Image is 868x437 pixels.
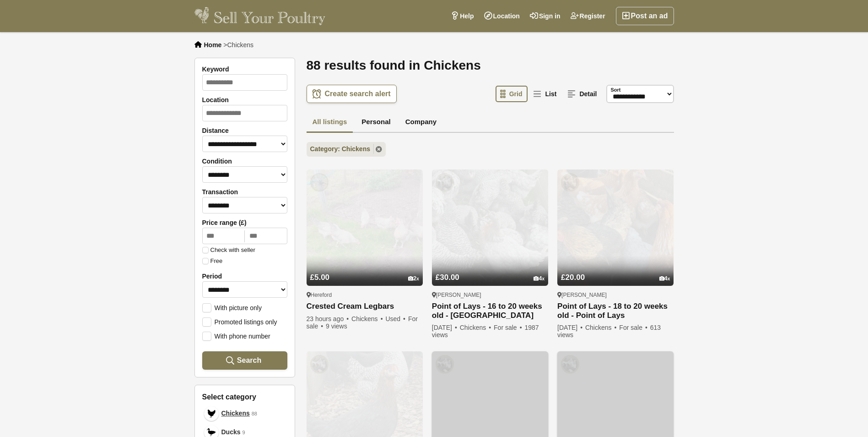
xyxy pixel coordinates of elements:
[223,41,253,49] li: >
[432,169,548,286] img: Point of Lays - 16 to 20 weeks old - Lancashire
[202,393,287,401] h3: Select category
[202,273,287,280] label: Period
[221,427,241,437] span: Ducks
[307,291,423,299] div: Hereford
[436,173,454,191] img: Pilling Poultry
[307,315,418,330] span: For sale
[432,302,548,320] a: Point of Lays - 16 to 20 weeks old - [GEOGRAPHIC_DATA]
[399,112,442,133] a: Company
[496,86,528,102] a: Grid
[202,404,287,423] a: Chickens Chickens 88
[557,291,674,299] div: [PERSON_NAME]
[611,86,621,94] label: Sort
[204,41,222,49] a: Home
[202,127,287,134] label: Distance
[307,85,397,103] a: Create search alert
[385,315,406,322] span: Used
[325,89,391,98] span: Create search alert
[202,332,270,340] label: With phone number
[494,324,523,331] span: For sale
[202,219,287,226] label: Price range (£)
[202,158,287,165] label: Condition
[243,429,245,437] em: 9
[202,188,287,196] label: Transaction
[616,7,674,25] a: Post an ad
[534,275,545,282] div: 4
[237,356,261,365] span: Search
[557,302,674,320] a: Point of Lays - 18 to 20 weeks old - Point of Lays
[307,315,350,322] span: 23 hours ago
[194,7,326,25] img: Sell Your Poultry
[356,112,396,133] a: Personal
[252,410,257,418] em: 88
[310,355,329,373] img: Pilling Poultry
[557,169,674,286] img: Point of Lays - 18 to 20 weeks old - Point of Lays
[619,324,648,331] span: For sale
[351,315,384,322] span: Chickens
[207,428,216,437] img: Ducks
[221,409,250,418] span: Chickens
[202,247,255,253] label: Check with seller
[561,173,579,191] img: Pilling Poultry
[307,112,353,133] a: All listings
[436,273,459,282] span: £30.00
[408,275,419,282] div: 2
[557,324,661,339] span: 613 views
[509,90,523,98] span: Grid
[579,90,597,98] span: Detail
[566,7,610,25] a: Register
[432,256,548,286] a: £30.00 4
[310,173,329,191] img: Graham Powell
[307,302,423,311] a: Crested Cream Legbars
[326,322,347,330] span: 9 views
[479,7,525,25] a: Location
[446,7,479,25] a: Help
[563,86,602,102] a: Detail
[202,317,277,326] label: Promoted listings only
[202,351,287,370] button: Search
[561,273,585,282] span: £20.00
[307,256,423,286] a: £5.00 2
[432,324,458,331] span: [DATE]
[307,169,423,286] img: Crested Cream Legbars
[202,96,287,104] label: Location
[557,256,674,286] a: £20.00 4
[202,303,262,311] label: With picture only
[432,291,548,299] div: [PERSON_NAME]
[557,324,583,331] span: [DATE]
[525,7,566,25] a: Sign in
[432,324,539,339] span: 1987 views
[202,258,223,264] label: Free
[307,142,386,157] a: Category: Chickens
[460,324,492,331] span: Chickens
[436,355,454,373] img: Pilling Poultry
[585,324,618,331] span: Chickens
[659,275,670,282] div: 4
[528,86,562,102] a: List
[310,273,330,282] span: £5.00
[207,409,216,418] img: Chickens
[545,90,556,98] span: List
[307,58,674,73] h1: 88 results found in Chickens
[561,355,579,373] img: Pilling Poultry
[202,66,287,73] label: Keyword
[227,41,253,49] span: Chickens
